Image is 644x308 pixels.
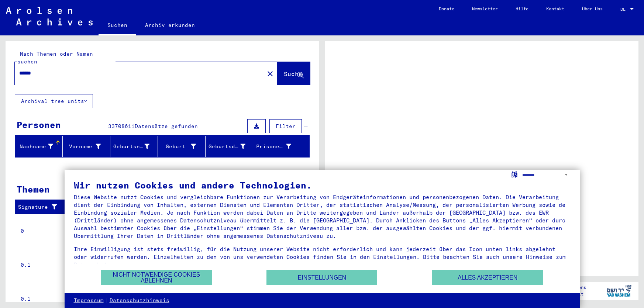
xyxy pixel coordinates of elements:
[108,123,135,129] span: 33708611
[256,141,300,152] div: Prisoner #
[432,270,543,285] button: Alles akzeptieren
[522,170,571,180] select: Sprache auswählen
[136,16,204,34] a: Archiv erkunden
[110,136,158,157] mat-header-cell: Geburtsname
[6,7,93,25] img: Arolsen_neg.svg
[74,297,104,304] a: Impressum
[74,245,571,269] div: Ihre Einwilligung ist stets freiwillig, für die Nutzung unserer Website nicht erforderlich und ka...
[620,7,628,12] span: DE
[161,143,196,150] div: Geburt‏
[158,136,206,157] mat-header-cell: Geburt‏
[269,119,302,133] button: Filter
[510,171,518,178] label: Sprache auswählen
[276,123,296,129] span: Filter
[66,143,101,150] div: Vorname
[18,203,60,211] div: Signature
[605,281,633,300] img: yv_logo.png
[99,16,136,35] a: Suchen
[17,183,50,196] div: Themen
[15,214,66,248] td: 0
[209,141,255,152] div: Geburtsdatum
[17,51,93,65] mat-label: Nach Themen oder Namen suchen
[110,297,169,304] a: Datenschutzhinweis
[256,143,291,150] div: Prisoner #
[113,141,159,152] div: Geburtsname
[18,141,62,152] div: Nachname
[135,123,198,129] span: Datensätze gefunden
[206,136,253,157] mat-header-cell: Geburtsdatum
[266,69,275,78] mat-icon: close
[63,136,110,157] mat-header-cell: Vorname
[66,141,110,152] div: Vorname
[74,193,571,240] div: Diese Website nutzt Cookies und vergleichbare Funktionen zur Verarbeitung von Endgeräteinformatio...
[15,94,93,108] button: Archival tree units
[263,66,278,81] button: Clear
[266,270,377,285] button: Einstellungen
[17,118,61,131] div: Personen
[15,248,66,282] td: 0.1
[278,62,310,85] button: Suche
[161,141,205,152] div: Geburt‏
[18,143,53,150] div: Nachname
[284,70,302,77] span: Suche
[253,136,309,157] mat-header-cell: Prisoner #
[18,201,68,213] div: Signature
[101,270,212,285] button: Nicht notwendige Cookies ablehnen
[15,136,63,157] mat-header-cell: Nachname
[74,181,571,190] div: Wir nutzen Cookies und andere Technologien.
[209,143,245,150] div: Geburtsdatum
[113,143,149,150] div: Geburtsname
